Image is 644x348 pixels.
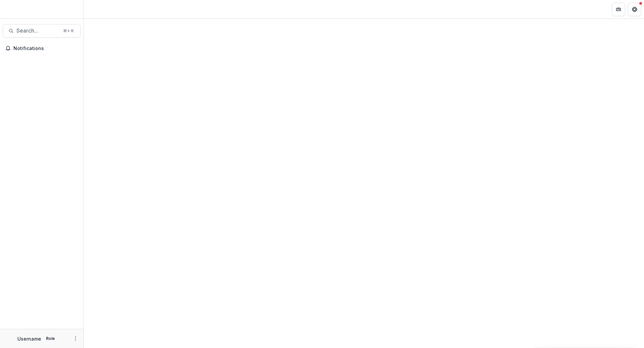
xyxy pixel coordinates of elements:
p: Username [17,335,41,342]
div: ⌘ + K [62,27,75,35]
span: Notifications [13,46,78,51]
button: Get Help [628,3,641,16]
button: Partners [612,3,625,16]
span: Search... [16,28,59,34]
p: Role [44,336,57,342]
button: More [71,335,79,343]
button: Search... [3,24,81,38]
button: Notifications [3,43,81,54]
nav: breadcrumb [87,4,115,14]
